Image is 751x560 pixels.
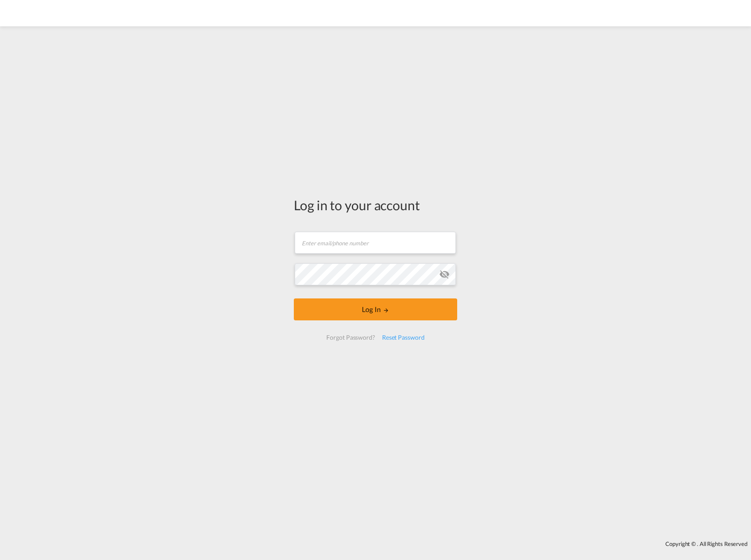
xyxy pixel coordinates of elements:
md-icon: icon-eye-off [439,269,450,280]
div: Reset Password [379,330,428,345]
div: Log in to your account [294,196,457,214]
button: LOGIN [294,298,457,320]
input: Enter email/phone number [295,232,456,254]
div: Forgot Password? [323,330,378,345]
